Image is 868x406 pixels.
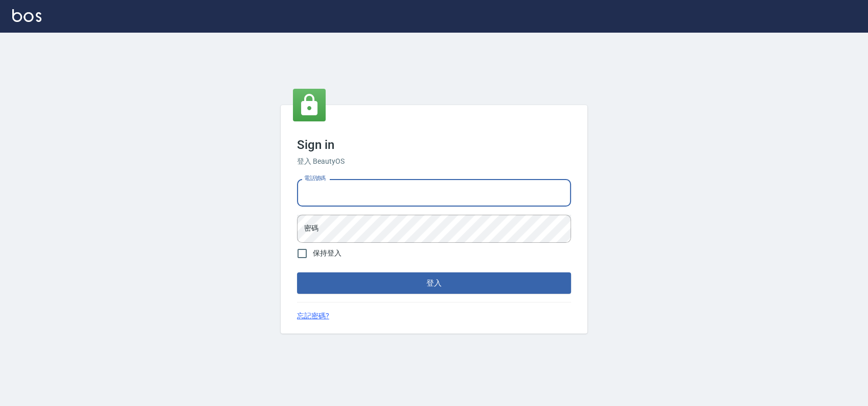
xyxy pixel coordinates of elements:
button: 登入 [297,272,571,294]
h6: 登入 BeautyOS [297,156,571,167]
img: Logo [12,9,41,22]
label: 電話號碼 [304,174,326,182]
a: 忘記密碼? [297,311,329,321]
span: 保持登入 [313,248,341,259]
h3: Sign in [297,138,571,152]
